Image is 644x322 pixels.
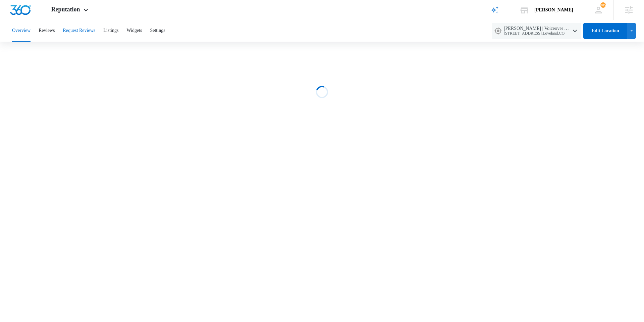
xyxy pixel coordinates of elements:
[39,20,55,42] button: Reviews
[51,6,80,13] span: Reputation
[492,23,581,39] button: [PERSON_NAME] | Voiceover Artist[STREET_ADDRESS],Loveland,CO
[12,20,31,42] button: Overview
[600,2,606,8] span: 385
[600,2,606,8] div: notifications count
[126,20,142,42] button: Widgets
[504,26,571,36] span: [PERSON_NAME] | Voiceover Artist
[583,23,627,39] button: Edit Location
[103,20,118,42] button: Listings
[534,7,573,13] div: account name
[63,20,95,42] button: Request Reviews
[150,20,165,42] button: Settings
[504,31,571,36] span: [STREET_ADDRESS] , Loveland , CO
